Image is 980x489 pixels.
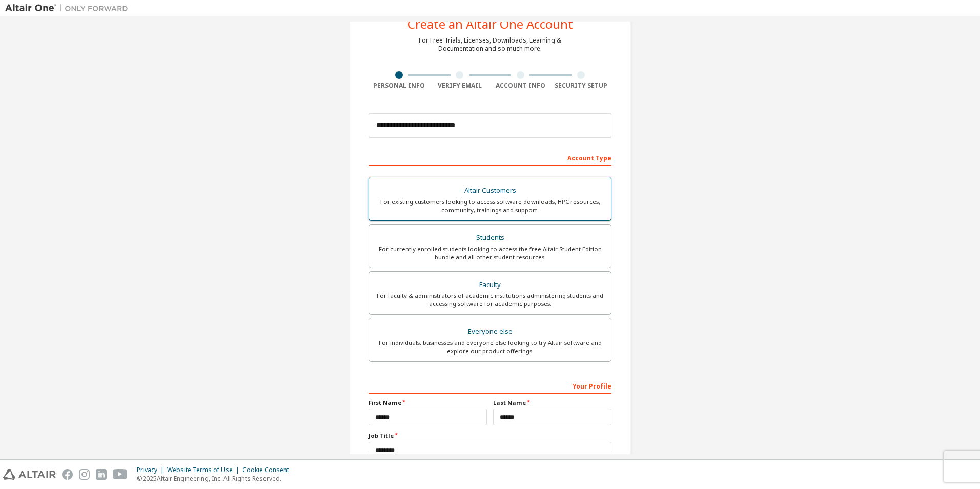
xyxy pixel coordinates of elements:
[5,3,133,13] img: Altair One
[137,466,167,474] div: Privacy
[375,339,605,355] div: For individuals, businesses and everyone else looking to try Altair software and explore our prod...
[137,474,295,483] p: © 2025 Altair Engineering, Inc. All Rights Reserved.
[3,469,56,480] img: altair_logo.svg
[419,36,561,53] div: For Free Trials, Licenses, Downloads, Learning & Documentation and so much more.
[369,377,611,394] div: Your Profile
[369,149,611,166] div: Account Type
[490,81,551,90] div: Account Info
[375,198,605,214] div: For existing customers looking to access software downloads, HPC resources, community, trainings ...
[375,278,605,292] div: Faculty
[375,324,605,339] div: Everyone else
[430,81,491,90] div: Verify Email
[167,466,242,474] div: Website Terms of Use
[369,432,611,440] label: Job Title
[62,469,73,480] img: facebook.svg
[493,399,611,407] label: Last Name
[96,469,107,480] img: linkedin.svg
[407,18,573,30] div: Create an Altair One Account
[242,466,295,474] div: Cookie Consent
[551,81,612,90] div: Security Setup
[375,292,605,308] div: For faculty & administrators of academic institutions administering students and accessing softwa...
[375,245,605,261] div: For currently enrolled students looking to access the free Altair Student Edition bundle and all ...
[369,81,430,90] div: Personal Info
[113,469,128,480] img: youtube.svg
[375,231,605,245] div: Students
[375,184,605,198] div: Altair Customers
[369,399,487,407] label: First Name
[79,469,90,480] img: instagram.svg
